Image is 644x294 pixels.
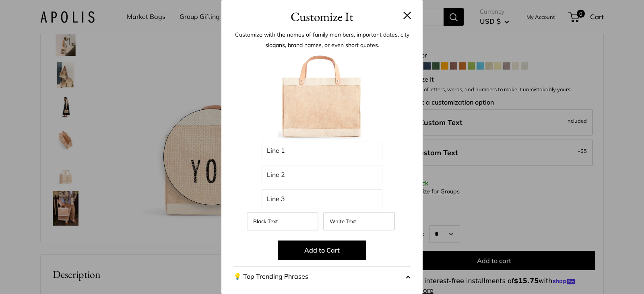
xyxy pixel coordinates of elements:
label: Black Text [247,212,318,230]
button: 💡 Top Trending Phrases [233,266,411,287]
p: Customize with the names of family members, important dates, city slogans, brand names, or even s... [233,29,411,50]
h3: Customize It [233,7,411,26]
label: White Text [323,212,395,230]
img: petitemarketbagweb.001.jpeg [278,52,366,141]
span: White Text [330,218,356,224]
span: Black Text [253,218,278,224]
button: Add to Cart [278,241,366,260]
